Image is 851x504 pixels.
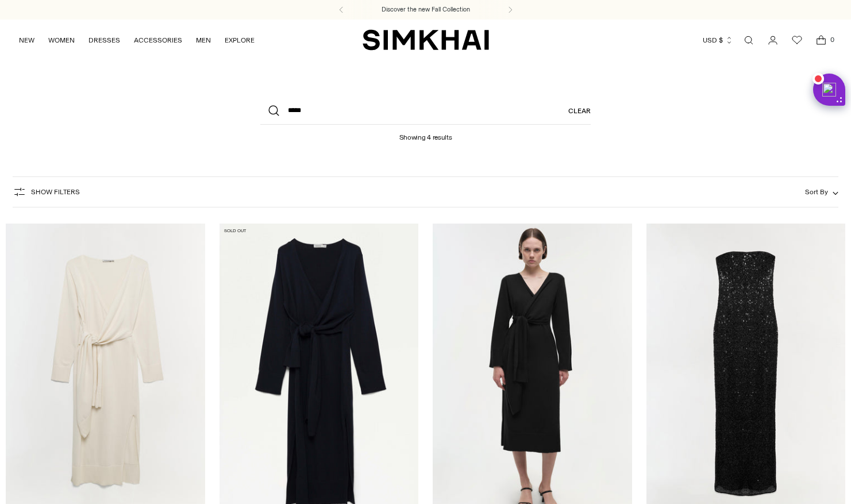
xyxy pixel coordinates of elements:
[363,29,489,51] a: SIMKHAI
[737,29,760,52] a: Open search modal
[13,183,80,201] button: Show Filters
[761,29,784,52] a: Go to the account page
[260,97,288,125] button: Search
[48,28,75,53] a: WOMEN
[568,97,591,125] a: Clear
[785,29,808,52] a: Wishlist
[382,5,470,14] a: Discover the new Fall Collection
[703,28,733,53] button: USD $
[805,186,838,198] button: Sort By
[31,188,80,196] span: Show Filters
[805,188,828,196] span: Sort By
[88,28,120,53] a: DRESSES
[399,125,452,141] h1: Showing 4 results
[134,28,182,53] a: ACCESSORIES
[19,28,34,53] a: NEW
[827,34,837,45] span: 0
[196,28,211,53] a: MEN
[225,28,255,53] a: EXPLORE
[810,29,833,52] a: Open cart modal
